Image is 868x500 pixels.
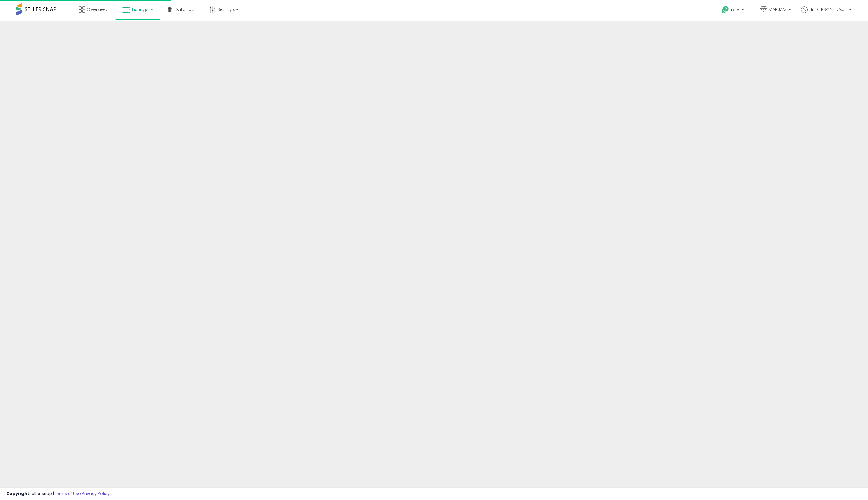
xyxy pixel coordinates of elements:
span: Listings [132,6,148,13]
span: Overview [87,6,107,13]
i: Get Help [721,6,729,14]
span: DataHub [175,6,195,13]
span: Hi [PERSON_NAME] [809,6,847,13]
a: Help [717,1,750,21]
span: MARJAM [769,6,787,13]
span: Help [731,7,739,13]
a: Hi [PERSON_NAME] [801,6,852,21]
